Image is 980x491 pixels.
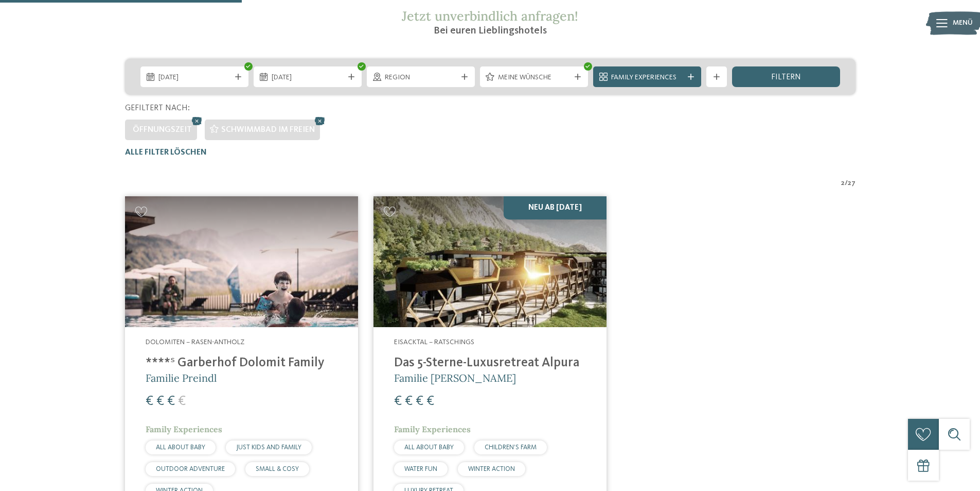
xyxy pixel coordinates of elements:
h4: ****ˢ Garberhof Dolomit Family [146,355,337,371]
span: € [167,395,175,408]
span: € [178,395,186,408]
span: Gefiltert nach: [125,104,190,112]
span: Family Experiences [146,424,222,434]
span: Family Experiences [611,73,683,83]
span: WATER FUN [404,466,437,472]
span: WINTER ACTION [468,466,515,472]
span: ALL ABOUT BABY [156,444,205,451]
img: Familienhotels gesucht? Hier findet ihr die besten! [373,196,607,328]
span: € [146,395,153,408]
span: Family Experiences [394,424,471,434]
span: € [405,395,413,408]
span: SMALL & COSY [256,466,299,472]
span: Meine Wünsche [498,73,570,83]
span: Schwimmbad im Freien [221,126,315,134]
span: Alle Filter löschen [125,148,207,157]
span: [DATE] [158,73,230,83]
span: filtern [771,73,801,81]
span: Familie [PERSON_NAME] [394,371,516,384]
span: Dolomiten – Rasen-Antholz [146,338,244,346]
img: Familienhotels gesucht? Hier findet ihr die besten! [125,196,358,328]
span: Eisacktal – Ratschings [394,338,474,346]
span: CHILDREN’S FARM [485,444,537,451]
span: Jetzt unverbindlich anfragen! [402,8,578,24]
span: Öffnungszeit [133,126,192,134]
span: 2 [841,178,845,189]
span: / [845,178,848,189]
span: € [394,395,402,408]
span: [DATE] [272,73,344,83]
span: Bei euren Lieblingshotels [434,26,547,36]
span: ALL ABOUT BABY [404,444,454,451]
span: 27 [848,178,856,189]
span: Familie Preindl [146,371,217,384]
span: € [156,395,164,408]
span: Region [385,73,457,83]
h4: Das 5-Sterne-Luxusretreat Alpura [394,355,586,371]
span: OUTDOOR ADVENTURE [156,466,225,472]
span: € [426,395,434,408]
span: JUST KIDS AND FAMILY [236,444,301,451]
span: € [416,395,423,408]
